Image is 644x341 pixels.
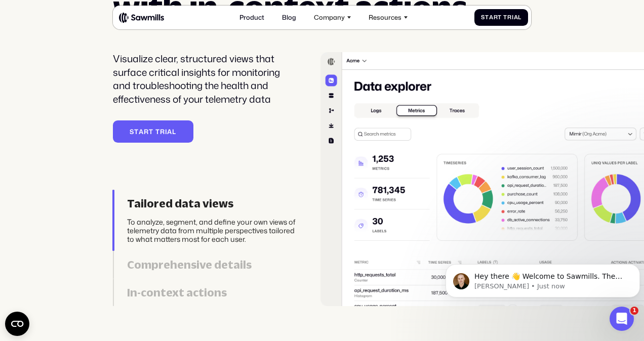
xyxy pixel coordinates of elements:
[127,286,298,299] div: In-context actions
[610,307,634,331] iframe: Intercom live chat
[309,9,355,26] div: Company
[441,243,644,314] iframe: Intercom notifications message
[481,14,485,21] span: S
[369,14,401,21] div: Resources
[160,128,165,136] span: r
[127,218,298,244] div: To analyze, segment, and define your own views of telemetry data from multiple perspectives tailo...
[234,9,269,26] a: Product
[503,14,507,21] span: T
[139,128,144,136] span: a
[144,128,149,136] span: r
[127,258,298,271] div: Comprehensive details
[514,14,518,21] span: a
[277,9,301,26] a: Blog
[518,14,521,21] span: l
[507,14,512,21] span: r
[474,9,528,25] a: StartTrial
[172,128,176,136] span: l
[155,128,160,136] span: T
[165,128,168,136] span: i
[5,312,29,336] button: Open CMP widget
[494,14,498,21] span: r
[113,52,298,106] div: Visualize clear, structured views that surface critical insights for monitoring and troubleshooti...
[314,14,345,21] div: Company
[167,128,172,136] span: a
[130,128,134,136] span: S
[134,128,139,136] span: t
[113,120,193,143] a: StartTrial
[489,14,494,21] span: a
[364,9,413,26] div: Resources
[127,197,298,210] div: Tailored data views
[498,14,502,21] span: t
[149,128,153,136] span: t
[485,14,489,21] span: t
[512,14,514,21] span: i
[630,307,638,315] span: 1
